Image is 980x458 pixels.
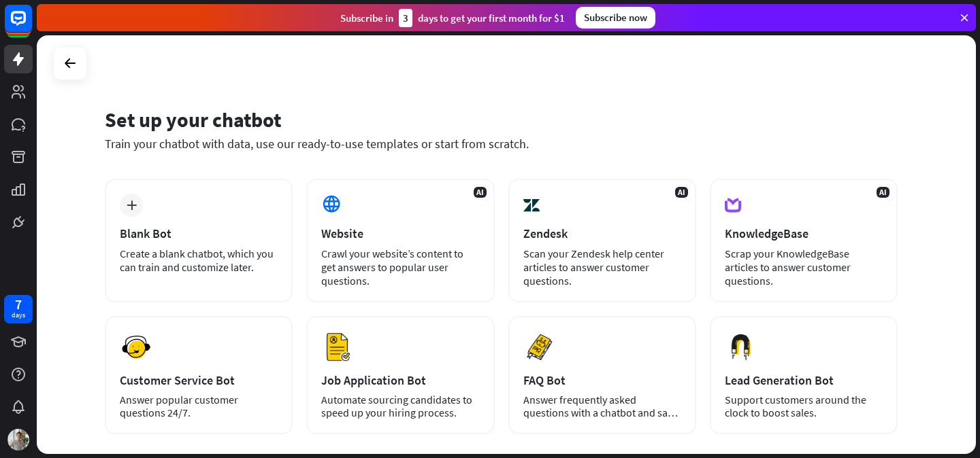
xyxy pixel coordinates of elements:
[576,7,655,29] div: Subscribe now
[4,295,33,323] a: 7 days
[12,311,25,320] div: days
[399,9,412,27] div: 3
[15,298,22,311] div: 7
[340,9,565,27] div: Subscribe in days to get your first month for $1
